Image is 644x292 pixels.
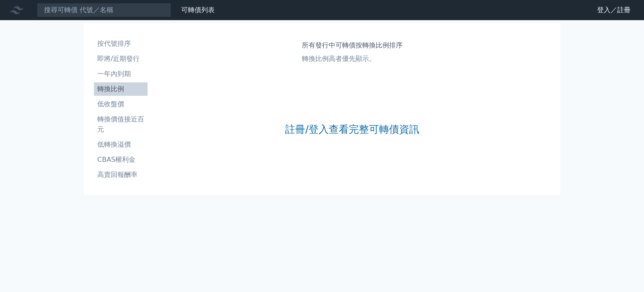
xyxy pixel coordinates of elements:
[94,155,148,165] li: CBAS權利金
[94,39,148,49] li: 按代號排序
[285,123,419,136] a: 註冊/登入查看完整可轉債資訊
[181,6,215,14] a: 可轉債列表
[94,114,148,134] li: 轉換價值接近百元
[37,3,171,17] input: 搜尋可轉債 代號／名稱
[94,82,148,96] a: 轉換比例
[94,168,148,182] a: 高賣回報酬率
[94,170,148,180] li: 高賣回報酬率
[94,84,148,94] li: 轉換比例
[94,67,148,81] a: 一年內到期
[94,99,148,109] li: 低收盤價
[94,37,148,50] a: 按代號排序
[302,54,402,64] p: 轉換比例高者優先顯示。
[94,97,148,111] a: 低收盤價
[94,54,148,64] li: 即將/近期發行
[94,153,148,166] a: CBAS權利金
[94,138,148,151] a: 低轉換溢價
[302,40,402,50] h1: 所有發行中可轉債按轉換比例排序
[94,52,148,66] a: 即將/近期發行
[94,113,148,136] a: 轉換價值接近百元
[590,3,637,17] a: 登入／註冊
[94,139,148,150] li: 低轉換溢價
[94,69,148,79] li: 一年內到期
